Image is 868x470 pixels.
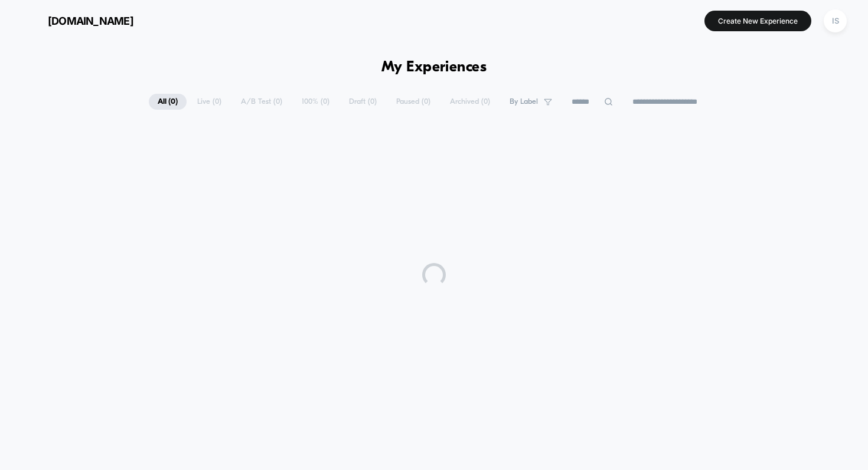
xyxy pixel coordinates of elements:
[704,11,811,31] button: Create New Experience
[381,59,487,76] h1: My Experiences
[18,11,137,30] button: [DOMAIN_NAME]
[824,9,847,32] div: IS
[820,9,850,33] button: IS
[510,97,538,106] span: By Label
[48,15,133,27] span: [DOMAIN_NAME]
[149,94,187,110] span: All ( 0 )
